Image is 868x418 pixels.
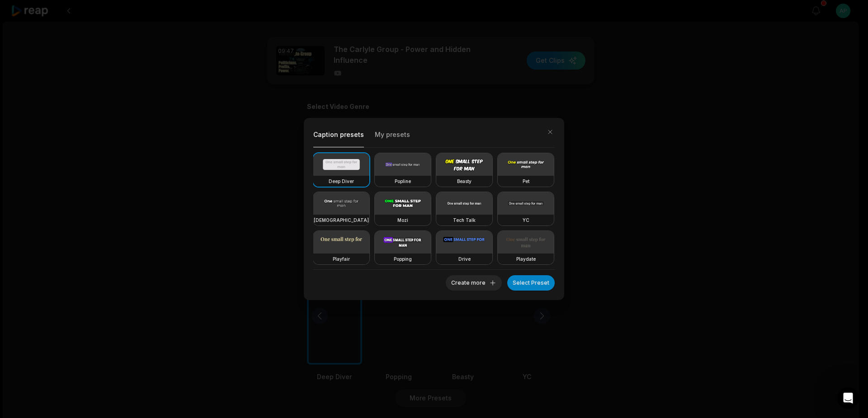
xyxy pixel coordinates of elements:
button: Select Preset [507,275,555,291]
h3: Beasty [457,178,472,185]
h3: Popping [394,255,412,263]
h3: [DEMOGRAPHIC_DATA] [314,216,369,224]
button: My presets [375,128,410,147]
h3: Pet [523,178,529,185]
h3: Drive [458,255,471,263]
button: Caption presets [313,127,364,147]
h3: Popline [395,178,411,185]
iframe: Intercom live chat [837,387,859,409]
h3: Mozi [397,216,408,224]
a: Create more [446,277,502,286]
h3: Deep Diver [329,178,354,185]
h3: YC [523,216,529,224]
h3: Playdate [516,255,536,263]
h3: Playfair [333,255,350,263]
h3: Tech Talk [453,216,476,224]
button: Create more [446,275,502,291]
